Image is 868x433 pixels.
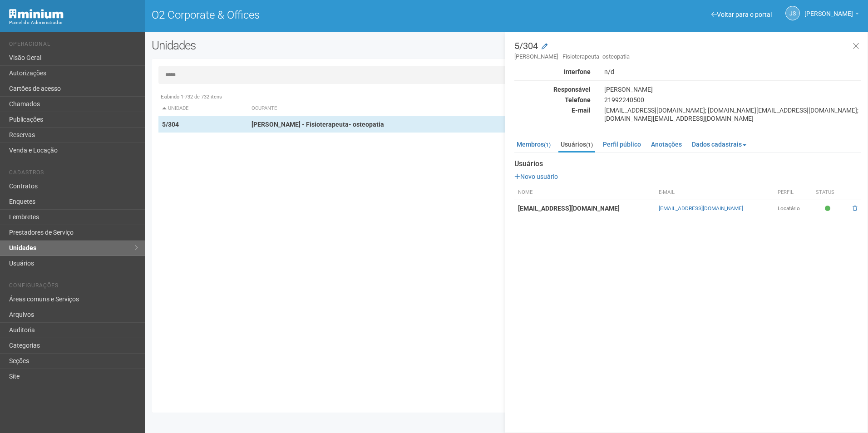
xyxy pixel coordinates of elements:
[690,138,749,151] a: Dados cadastrais
[544,142,551,148] small: (1)
[804,1,853,17] span: Jeferson Souza
[9,169,138,179] li: Cadastros
[649,138,684,151] a: Anotações
[601,138,643,151] a: Perfil público
[711,11,772,18] a: Voltar para o portal
[804,11,859,19] a: [PERSON_NAME]
[514,185,655,200] th: Nome
[9,9,64,19] img: Minium
[597,96,868,104] div: 21992240500
[774,200,812,217] td: Locatário
[9,282,138,292] li: Configurações
[152,9,500,21] h1: O2 Corporate & Offices
[152,39,439,52] h2: Unidades
[514,41,861,61] h3: 5/304
[158,101,248,116] th: Unidade: activate to sort column descending
[597,85,868,93] div: [PERSON_NAME]
[597,106,868,123] div: [EMAIL_ADDRESS][DOMAIN_NAME]; [DOMAIN_NAME][EMAIL_ADDRESS][DOMAIN_NAME]; [DOMAIN_NAME][EMAIL_ADDR...
[9,41,138,50] li: Operacional
[785,6,800,20] a: JS
[162,121,179,128] strong: 5/304
[514,160,861,168] strong: Usuários
[514,173,558,180] a: Novo usuário
[586,142,593,148] small: (1)
[508,106,597,114] div: E-mail
[252,121,384,128] strong: [PERSON_NAME] - Fisioterapeuta- osteopatia
[558,138,595,153] a: Usuários(1)
[659,205,743,212] a: [EMAIL_ADDRESS][DOMAIN_NAME]
[248,101,555,116] th: Ocupante: activate to sort column ascending
[158,93,854,101] div: Exibindo 1-732 de 732 itens
[518,205,620,212] strong: [EMAIL_ADDRESS][DOMAIN_NAME]
[597,68,868,76] div: n/d
[514,53,861,61] small: [PERSON_NAME] - Fisioterapeuta- osteopatia
[9,19,138,27] div: Painel do Administrador
[508,96,597,104] div: Telefone
[825,205,833,212] span: Ativo
[508,85,597,93] div: Responsável
[774,185,812,200] th: Perfil
[542,42,547,51] a: Modificar a unidade
[812,185,846,200] th: Status
[508,68,597,76] div: Interfone
[655,185,774,200] th: E-mail
[514,138,553,151] a: Membros(1)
